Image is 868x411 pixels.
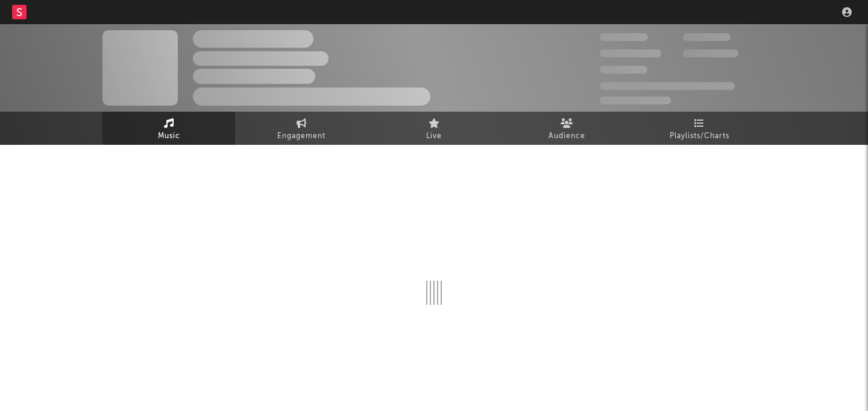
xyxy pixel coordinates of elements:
span: 300,000 [600,33,648,41]
a: Audience [500,112,633,145]
span: 1,000,000 [683,49,738,57]
span: 100,000 [683,33,731,41]
span: Audience [549,129,585,144]
a: Music [102,112,235,145]
span: 50,000,000 Monthly Listeners [600,82,735,90]
span: 50,000,000 [600,49,661,57]
span: Playlists/Charts [670,129,729,144]
span: 100,000 [600,66,647,74]
span: Live [426,129,442,144]
a: Live [368,112,500,145]
a: Playlists/Charts [633,112,766,145]
span: Jump Score: 85.0 [600,97,671,104]
span: Music [158,129,180,144]
span: Engagement [277,129,325,144]
a: Engagement [235,112,368,145]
